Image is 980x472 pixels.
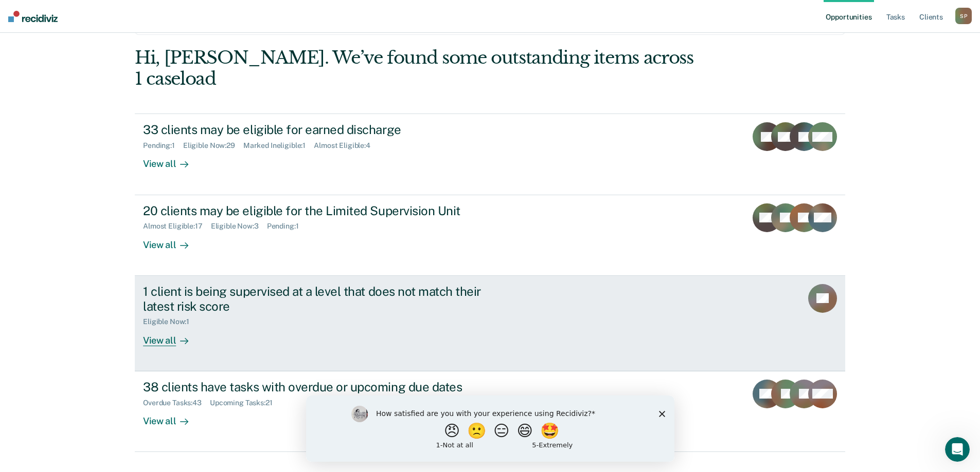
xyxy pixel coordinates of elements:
div: Hi, [PERSON_NAME]. We’ve found some outstanding items across 1 caseload [135,47,703,89]
div: Upcoming Tasks : 21 [210,399,281,407]
iframe: Intercom live chat [945,437,970,462]
div: Eligible Now : 3 [211,222,267,231]
div: 38 clients have tasks with overdue or upcoming due dates [143,380,504,394]
div: View all [143,407,201,427]
button: SP [955,8,972,24]
div: Marked Ineligible : 1 [243,141,314,150]
div: View all [143,326,201,346]
div: 20 clients may be eligible for the Limited Supervision Unit [143,203,504,218]
div: Almost Eligible : 4 [314,141,379,150]
div: Pending : 1 [143,141,183,150]
a: 33 clients may be eligible for earned dischargePending:1Eligible Now:29Marked Ineligible:1Almost ... [135,114,845,195]
div: Almost Eligible : 17 [143,222,211,231]
div: Eligible Now : 29 [183,141,243,150]
img: Recidiviz [8,11,58,22]
div: 1 client is being supervised at a level that does not match their latest risk score [143,284,504,314]
a: 38 clients have tasks with overdue or upcoming due datesOverdue Tasks:43Upcoming Tasks:21View all [135,371,845,452]
div: View all [143,150,201,170]
div: Overdue Tasks : 43 [143,399,210,407]
div: 33 clients may be eligible for earned discharge [143,122,504,137]
a: 20 clients may be eligible for the Limited Supervision UnitAlmost Eligible:17Eligible Now:3Pendin... [135,195,845,276]
div: View all [143,231,201,251]
div: S P [955,8,972,24]
iframe: Survey by Kim from Recidiviz [306,395,674,462]
div: Pending : 1 [267,222,307,231]
div: Eligible Now : 1 [143,317,198,326]
a: 1 client is being supervised at a level that does not match their latest risk scoreEligible Now:1... [135,276,845,371]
